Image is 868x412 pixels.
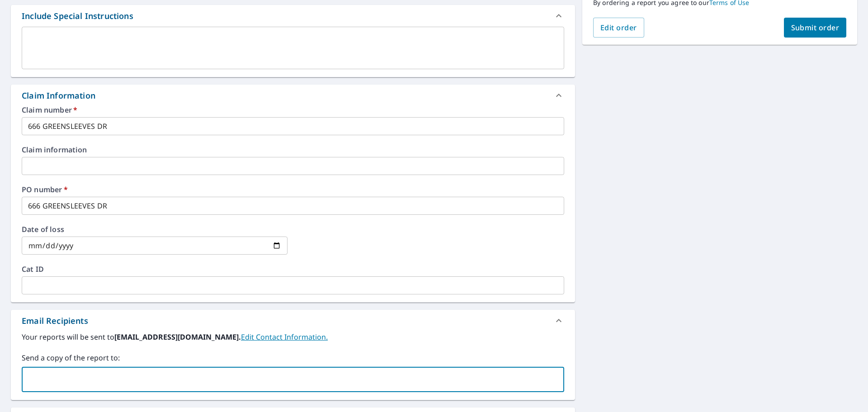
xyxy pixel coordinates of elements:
[784,18,847,38] button: Submit order
[593,18,644,38] button: Edit order
[22,90,95,102] div: Claim Information
[22,146,564,153] label: Claim information
[22,186,564,193] label: PO number
[22,106,564,114] label: Claim number
[22,265,564,273] label: Cat ID
[22,315,88,327] div: Email Recipients
[11,310,575,331] div: Email Recipients
[114,332,241,342] b: [EMAIL_ADDRESS][DOMAIN_NAME].
[22,10,133,22] div: Include Special Instructions
[22,352,564,363] label: Send a copy of the report to:
[22,331,564,342] label: Your reports will be sent to
[22,226,288,233] label: Date of loss
[241,332,328,342] a: EditContactInfo
[11,85,575,106] div: Claim Information
[791,23,840,33] span: Submit order
[11,5,575,27] div: Include Special Instructions
[600,23,637,33] span: Edit order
